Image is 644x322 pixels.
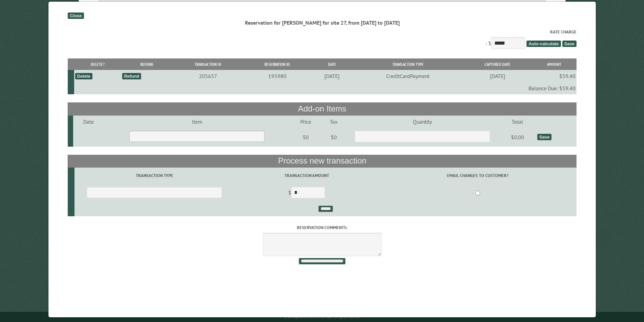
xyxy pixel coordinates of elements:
span: Auto-calculate [526,41,561,47]
th: Date [311,58,353,70]
div: Save [537,134,551,140]
div: Close [68,13,84,19]
th: Amount [532,58,576,70]
small: © Campground Commander LLC. All rights reserved. [284,315,360,319]
label: Rate Charge [68,29,576,35]
label: Transaction Amount [235,172,378,179]
td: CreditCardPayment [353,70,463,82]
td: Date [73,116,104,128]
th: Transaction Type [353,58,463,70]
td: Total [498,116,536,128]
th: Refund [121,58,172,70]
div: Refund [122,73,141,79]
td: Price [290,116,321,128]
label: Transaction Type [75,172,233,179]
th: Transaction ID [172,58,243,70]
div: Delete [75,73,92,79]
td: $59.40 [532,70,576,82]
td: 195980 [243,70,311,82]
th: Captured Date [463,58,532,70]
label: Email changes to customer? [380,172,575,179]
div: : $ [68,29,576,51]
td: $0.00 [498,128,536,147]
span: Save [562,41,576,47]
td: $0 [321,128,346,147]
th: Delete? [74,58,121,70]
td: Item [104,116,290,128]
td: [DATE] [311,70,353,82]
th: Process new transaction [68,155,576,168]
td: 205657 [172,70,243,82]
div: Reservation for [PERSON_NAME] for site 27, from [DATE] to [DATE] [68,19,576,26]
td: Tax [321,116,346,128]
td: $0 [290,128,321,147]
th: Reservation ID [243,58,311,70]
label: Reservation comments: [68,224,576,231]
td: $ [234,184,379,203]
th: Add-on Items [68,102,576,115]
td: [DATE] [463,70,532,82]
td: Balance Due: $59.40 [74,82,576,94]
td: Quantity [346,116,499,128]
